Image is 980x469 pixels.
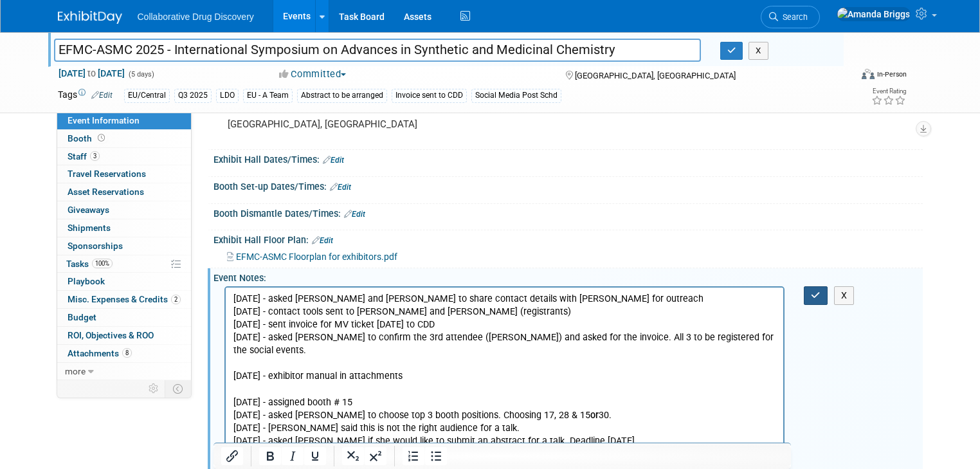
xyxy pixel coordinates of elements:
[213,150,923,167] div: Exhibit Hall Dates/Times:
[365,122,373,133] b: or
[33,186,551,199] li: MedChem Frontiers:
[57,309,191,326] a: Budget
[57,255,191,273] a: Tasks100%
[55,303,147,314] a: [URL][DOMAIN_NAME]
[323,156,344,165] a: Edit
[236,252,397,262] span: EFMC-ASMC Floorplan for exhibitors.pdf
[304,447,326,465] button: Underline
[781,67,907,86] div: Event Format
[403,447,424,465] button: Numbered list
[127,70,154,78] span: (5 days)
[216,89,239,102] div: LDO
[8,406,91,417] b: 2 x posters here too
[8,18,551,31] p: [DATE] - contact tools sent to [PERSON_NAME] and [PERSON_NAME] (registrants)
[471,89,561,102] div: Social Media Post Schd
[8,237,551,276] p: Our admin staff will add a ticket for the banquet in each registration (or waive it, if added by ...
[68,205,109,215] span: Giveaways
[122,348,132,358] span: 8
[66,259,113,269] span: Tasks
[57,112,191,129] a: Event Information
[90,151,100,161] span: 3
[213,177,923,194] div: Booth Set-up Dates/Times:
[57,237,191,255] a: Sponsorships
[57,219,191,237] a: Shipments
[68,276,105,286] span: Playbook
[213,204,923,221] div: Booth Dismantle Dates/Times:
[33,225,551,237] li: EFMC-ASMC:
[778,12,808,22] span: Search
[871,88,906,95] div: Event Rating
[68,223,111,233] span: Shipments
[68,330,154,340] span: ROI, Objectives & ROO
[116,199,208,210] a: [URL][DOMAIN_NAME]
[65,366,86,376] span: more
[8,419,128,430] b: Ask about oral presentation?
[174,89,212,102] div: Q3 2025
[68,133,107,143] span: Booth
[259,447,281,465] button: Bold
[68,312,96,322] span: Budget
[8,31,551,186] p: [DATE] - sent invoice for MV ticket [DATE] to CDD [DATE] - asked [PERSON_NAME] to confirm the 3rd...
[213,230,923,247] div: Exhibit Hall Floor Plan:
[68,151,100,161] span: Staff
[33,212,551,225] li: RICT: registration to open in January
[57,363,191,380] a: more
[58,68,125,79] span: [DATE] [DATE]
[88,225,180,236] a: [URL][DOMAIN_NAME]
[57,273,191,290] a: Playbook
[8,5,551,18] p: [DATE] - asked [PERSON_NAME] and [PERSON_NAME] to share contact details with [PERSON_NAME] for ou...
[834,286,855,305] button: X
[33,315,551,328] li: EFMC-ASMC:
[165,380,191,397] td: Toggle Event Tabs
[221,447,243,465] button: Insert/edit link
[425,447,447,465] button: Bullet list
[95,133,107,143] span: Booth not reserved yet
[57,148,191,165] a: Staff3
[68,169,146,179] span: Travel Reservations
[330,183,351,192] a: Edit
[213,268,923,284] div: Event Notes:
[68,241,123,251] span: Sponsorships
[86,68,98,78] span: to
[58,88,113,103] td: Tags
[116,290,208,301] a: [URL][DOMAIN_NAME]
[344,210,365,219] a: Edit
[761,6,820,28] a: Search
[33,199,551,212] li: Novalix Conference:
[88,316,180,327] a: [URL][DOMAIN_NAME]
[57,345,191,362] a: Attachments8
[837,7,911,21] img: Amanda Briggs
[228,118,495,130] pre: [GEOGRAPHIC_DATA], [GEOGRAPHIC_DATA]
[275,68,351,81] button: Committed
[365,447,386,465] button: Superscript
[171,295,181,304] span: 2
[124,89,170,102] div: EU/Central
[575,71,736,80] span: [GEOGRAPHIC_DATA], [GEOGRAPHIC_DATA]
[392,89,467,102] div: Invoice sent to CDD
[57,183,191,201] a: Asset Reservations
[118,187,210,198] a: [URL][DOMAIN_NAME]
[58,11,122,24] img: ExhibitDay
[876,69,907,79] div: In-Person
[57,327,191,344] a: ROI, Objectives & ROO
[33,302,551,315] li: RICT:
[138,12,254,22] span: Collaborative Drug Discovery
[92,259,113,268] span: 100%
[749,42,768,60] button: X
[33,290,551,302] li: Novalix Conference:
[297,89,387,102] div: Abstract to be arranged
[118,277,210,288] a: [URL][DOMAIN_NAME]
[342,447,364,465] button: Subscript
[57,201,191,219] a: Giveaways
[68,348,132,358] span: Attachments
[57,165,191,183] a: Travel Reservations
[33,277,551,290] li: MedChem Frontiers:
[862,69,875,79] img: Format-Inperson.png
[143,380,165,397] td: Personalize Event Tab Strip
[227,252,397,262] a: EFMC-ASMC Floorplan for exhibitors.pdf
[68,294,181,304] span: Misc. Expenses & Credits
[243,89,293,102] div: EU - A Team
[57,291,191,308] a: Misc. Expenses & Credits2
[68,115,140,125] span: Event Information
[68,187,144,197] span: Asset Reservations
